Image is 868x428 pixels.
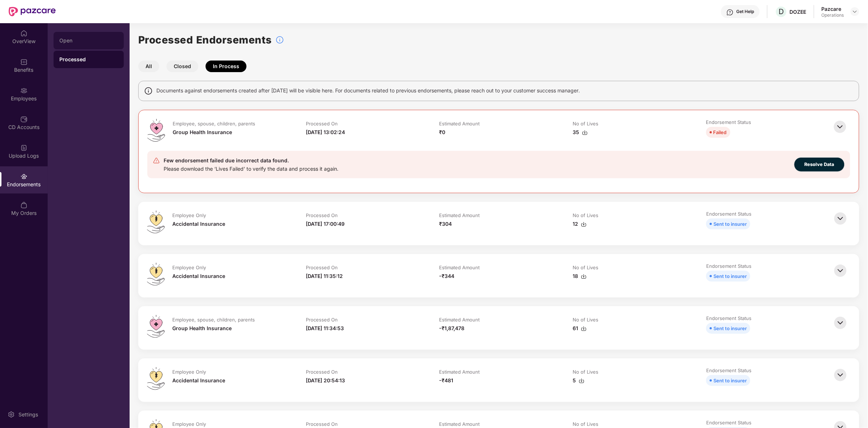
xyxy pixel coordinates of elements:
div: Accidental Insurance [172,220,225,228]
div: Employee Only [172,212,206,219]
img: svg+xml;base64,PHN2ZyBpZD0iSG9tZSIgeG1sbnM9Imh0dHA6Ly93d3cudzMub3JnLzIwMDAvc3ZnIiB3aWR0aD0iMjAiIG... [20,30,28,37]
div: Estimated Amount [439,316,480,323]
img: svg+xml;base64,PHN2ZyBpZD0iSW5mbyIgeG1sbnM9Imh0dHA6Ly93d3cudzMub3JnLzIwMDAvc3ZnIiB3aWR0aD0iMTQiIG... [144,87,153,95]
h1: Processed Endorsements [138,32,272,48]
img: svg+xml;base64,PHN2ZyBpZD0iU2V0dGluZy0yMHgyMCIgeG1sbnM9Imh0dHA6Ly93d3cudzMub3JnLzIwMDAvc3ZnIiB3aW... [8,411,15,418]
div: Processed On [306,212,338,219]
div: Processed On [306,316,338,323]
div: Endorsement Status [706,419,751,426]
button: Closed [167,61,198,72]
img: svg+xml;base64,PHN2ZyBpZD0iQ0RfQWNjb3VudHMiIGRhdGEtbmFtZT0iQ0QgQWNjb3VudHMiIHhtbG5zPSJodHRwOi8vd3... [20,116,28,123]
div: Estimated Amount [439,264,480,271]
div: Pazcare [822,5,844,12]
div: Get Help [737,9,754,14]
div: Endorsement Status [706,367,751,374]
img: svg+xml;base64,PHN2ZyBpZD0iRG93bmxvYWQtMzJ4MzIiIHhtbG5zPSJodHRwOi8vd3d3LnczLm9yZy8yMDAwL3N2ZyIgd2... [582,130,588,136]
img: svg+xml;base64,PHN2ZyBpZD0iRHJvcGRvd24tMzJ4MzIiIHhtbG5zPSJodHRwOi8vd3d3LnczLm9yZy8yMDAwL3N2ZyIgd2... [852,9,858,14]
div: [DATE] 11:35:12 [306,272,343,280]
div: 5 [573,377,585,385]
div: Endorsement Status [706,119,751,125]
div: Accidental Insurance [172,377,225,385]
div: -₹1,87,478 [439,324,465,332]
img: svg+xml;base64,PHN2ZyB4bWxucz0iaHR0cDovL3d3dy53My5vcmcvMjAwMC9zdmciIHdpZHRoPSI0OS4zMiIgaGVpZ2h0PS... [147,263,165,286]
img: svg+xml;base64,PHN2ZyBpZD0iSW5mb18tXzMyeDMyIiBkYXRhLW5hbWU9IkluZm8gLSAzMngzMiIgeG1sbnM9Imh0dHA6Ly... [275,36,284,44]
img: svg+xml;base64,PHN2ZyBpZD0iQmVuZWZpdHMiIHhtbG5zPSJodHRwOi8vd3d3LnczLm9yZy8yMDAwL3N2ZyIgd2lkdGg9Ij... [20,58,28,66]
div: Estimated Amount [439,369,480,375]
div: Processed On [306,421,338,427]
div: [DATE] 17:00:49 [306,220,345,228]
div: Processed On [306,264,338,271]
div: Please download the ‘Lives Failed’ to verify the data and process it again. [164,165,338,173]
span: Documents against endorsements created after [DATE] will be visible here. For documents related t... [156,87,580,95]
img: svg+xml;base64,PHN2ZyBpZD0iQmFjay0zMngzMiIgeG1sbnM9Imh0dHA6Ly93d3cudzMub3JnLzIwMDAvc3ZnIiB3aWR0aD... [833,263,848,279]
button: In Process [206,61,247,72]
div: Sent to insurer [713,220,747,228]
div: Employee Only [172,421,206,427]
img: svg+xml;base64,PHN2ZyB4bWxucz0iaHR0cDovL3d3dy53My5vcmcvMjAwMC9zdmciIHdpZHRoPSI0OS4zMiIgaGVpZ2h0PS... [147,211,165,233]
div: [DATE] 13:02:24 [306,128,345,136]
div: -₹481 [439,377,454,385]
img: New Pazcare Logo [9,7,56,16]
div: Employee, spouse, children, parents [173,120,255,127]
div: Employee Only [172,369,206,375]
img: svg+xml;base64,PHN2ZyBpZD0iSGVscC0zMngzMiIgeG1sbnM9Imh0dHA6Ly93d3cudzMub3JnLzIwMDAvc3ZnIiB3aWR0aD... [726,9,734,16]
div: 35 [573,128,588,136]
div: Sent to insurer [713,324,747,332]
div: ₹304 [439,220,452,228]
div: Accidental Insurance [172,272,225,280]
div: Endorsement Status [706,263,751,269]
div: No of Lives [573,316,598,323]
div: Processed On [306,120,338,127]
div: ₹0 [439,128,446,136]
img: svg+xml;base64,PHN2ZyBpZD0iQmFjay0zMngzMiIgeG1sbnM9Imh0dHA6Ly93d3cudzMub3JnLzIwMDAvc3ZnIiB3aWR0aD... [833,315,848,331]
span: D [779,7,784,16]
img: svg+xml;base64,PHN2ZyBpZD0iQmFjay0zMngzMiIgeG1sbnM9Imh0dHA6Ly93d3cudzMub3JnLzIwMDAvc3ZnIiB3aWR0aD... [833,367,848,383]
img: svg+xml;base64,PHN2ZyBpZD0iQmFjay0zMngzMiIgeG1sbnM9Imh0dHA6Ly93d3cudzMub3JnLzIwMDAvc3ZnIiB3aWR0aD... [833,211,848,227]
div: Few endorsement failed due incorrect data found. [164,156,338,165]
div: Operations [822,12,844,18]
div: No of Lives [573,120,598,127]
div: Employee Only [172,264,206,271]
div: Processed On [306,369,338,375]
img: svg+xml;base64,PHN2ZyB4bWxucz0iaHR0cDovL3d3dy53My5vcmcvMjAwMC9zdmciIHdpZHRoPSIyNCIgaGVpZ2h0PSIyNC... [153,157,160,164]
img: svg+xml;base64,PHN2ZyBpZD0iRG93bmxvYWQtMzJ4MzIiIHhtbG5zPSJodHRwOi8vd3d3LnczLm9yZy8yMDAwL3N2ZyIgd2... [581,326,587,332]
img: svg+xml;base64,PHN2ZyBpZD0iRG93bmxvYWQtMzJ4MzIiIHhtbG5zPSJodHRwOi8vd3d3LnczLm9yZy8yMDAwL3N2ZyIgd2... [581,221,587,227]
div: 61 [573,324,587,332]
div: 18 [573,272,587,280]
div: Group Health Insurance [173,128,232,136]
div: Sent to insurer [713,272,747,280]
div: -₹344 [439,272,455,280]
div: Estimated Amount [439,120,480,127]
div: Estimated Amount [439,212,480,219]
img: svg+xml;base64,PHN2ZyBpZD0iTXlfT3JkZXJzIiBkYXRhLW5hbWU9Ik15IE9yZGVycyIgeG1sbnM9Imh0dHA6Ly93d3cudz... [20,201,28,209]
div: Open [59,38,118,43]
button: Resolve Data [794,157,845,172]
img: svg+xml;base64,PHN2ZyBpZD0iRW5kb3JzZW1lbnRzIiB4bWxucz0iaHR0cDovL3d3dy53My5vcmcvMjAwMC9zdmciIHdpZH... [20,173,28,180]
div: Endorsement Status [706,315,751,321]
img: svg+xml;base64,PHN2ZyB4bWxucz0iaHR0cDovL3d3dy53My5vcmcvMjAwMC9zdmciIHdpZHRoPSI0OS4zMiIgaGVpZ2h0PS... [147,367,165,390]
div: No of Lives [573,369,598,375]
div: No of Lives [573,264,598,271]
div: Estimated Amount [439,421,480,427]
div: Endorsement Status [706,211,751,217]
img: svg+xml;base64,PHN2ZyBpZD0iRG93bmxvYWQtMzJ4MzIiIHhtbG5zPSJodHRwOi8vd3d3LnczLm9yZy8yMDAwL3N2ZyIgd2... [579,378,585,384]
img: svg+xml;base64,PHN2ZyBpZD0iQmFjay0zMngzMiIgeG1sbnM9Imh0dHA6Ly93d3cudzMub3JnLzIwMDAvc3ZnIiB3aWR0aD... [832,119,848,135]
div: Sent to insurer [713,377,747,385]
div: Group Health Insurance [172,324,232,332]
img: svg+xml;base64,PHN2ZyBpZD0iVXBsb2FkX0xvZ3MiIGRhdGEtbmFtZT0iVXBsb2FkIExvZ3MiIHhtbG5zPSJodHRwOi8vd3... [20,144,28,151]
img: svg+xml;base64,PHN2ZyB4bWxucz0iaHR0cDovL3d3dy53My5vcmcvMjAwMC9zdmciIHdpZHRoPSI0OS4zMiIgaGVpZ2h0PS... [147,119,165,142]
button: All [138,61,159,72]
div: Settings [16,411,40,418]
img: svg+xml;base64,PHN2ZyBpZD0iRW1wbG95ZWVzIiB4bWxucz0iaHR0cDovL3d3dy53My5vcmcvMjAwMC9zdmciIHdpZHRoPS... [20,87,28,94]
div: No of Lives [573,421,598,427]
div: Failed [713,128,727,136]
img: svg+xml;base64,PHN2ZyBpZD0iRG93bmxvYWQtMzJ4MzIiIHhtbG5zPSJodHRwOi8vd3d3LnczLm9yZy8yMDAwL3N2ZyIgd2... [581,274,587,279]
div: DOZEE [790,8,806,15]
img: svg+xml;base64,PHN2ZyB4bWxucz0iaHR0cDovL3d3dy53My5vcmcvMjAwMC9zdmciIHdpZHRoPSI0OS4zMiIgaGVpZ2h0PS... [147,315,165,338]
div: No of Lives [573,212,598,219]
div: 12 [573,220,587,228]
span: Resolve Data [805,161,834,168]
div: [DATE] 20:54:13 [306,377,345,385]
div: [DATE] 11:34:53 [306,324,344,332]
div: Processed [59,56,118,63]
